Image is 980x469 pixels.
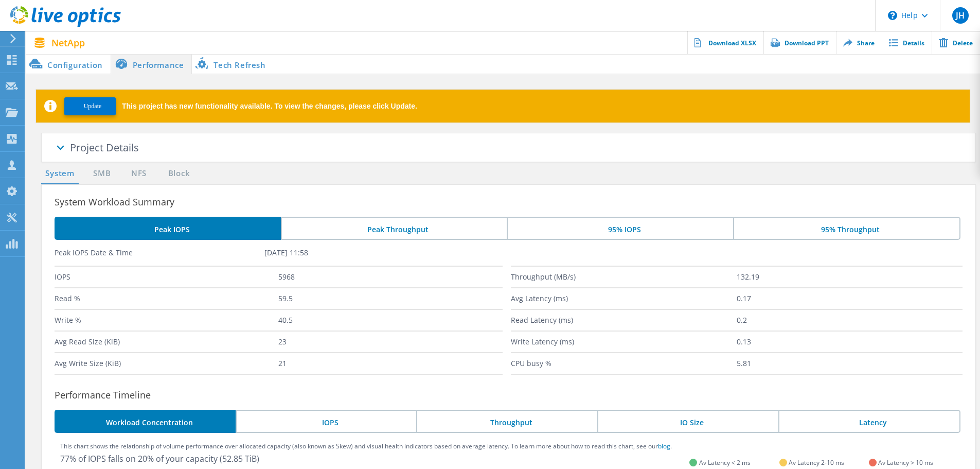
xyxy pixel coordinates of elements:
[511,332,737,352] label: Write Latency (ms)
[511,310,737,331] label: Read Latency (ms)
[932,31,980,54] a: Delete
[658,442,670,450] span: blog
[165,167,193,180] a: Block
[55,310,278,331] label: Write %
[597,410,778,433] li: IO Size
[687,31,763,54] a: Download XLSX
[888,11,897,20] svg: \n
[64,97,116,115] button: Update
[763,31,836,54] a: Download PPT
[41,167,79,180] a: System
[236,410,417,433] li: IOPS
[122,102,417,110] span: This project has new functionality available. To view the changes, please click Update.
[737,267,963,287] label: 132.19
[55,332,278,352] label: Avg Read Size (KiB)
[278,310,502,331] label: 40.5
[778,410,960,433] li: Latency
[737,353,963,374] label: 5.81
[511,353,737,374] label: CPU busy %
[737,310,963,331] label: 0.2
[264,248,474,258] label: [DATE] 11:58
[511,267,737,287] label: Throughput (MB/s)
[55,288,278,309] label: Read %
[281,217,507,240] li: Peak Throughput
[416,410,597,433] li: Throughput
[55,388,975,402] h3: Performance Timeline
[789,458,844,467] label: Av Latency 2-10 ms
[60,453,259,464] label: 77% of IOPS falls on 20% of your capacity (52.85 TiB)
[737,332,963,352] label: 0.13
[55,267,278,287] label: IOPS
[84,102,102,110] span: Update
[278,332,502,352] label: 23
[882,31,932,54] a: Details
[278,353,502,374] label: 21
[129,167,149,180] a: NFS
[91,167,113,180] a: SMB
[70,141,139,154] span: Project Details
[60,443,672,449] label: This chart shows the relationship of volume performance over allocated capacity (also known as Sk...
[51,38,85,47] span: NetApp
[733,217,960,240] li: 95% Throughput
[956,11,965,20] span: JH
[278,288,502,309] label: 59.5
[10,22,121,29] a: Live Optics Dashboard
[55,195,975,209] h3: System Workload Summary
[699,458,751,467] label: Av Latency < 2 ms
[878,458,933,467] label: Av Latency > 10 ms
[55,248,264,258] label: Peak IOPS Date & Time
[737,288,963,309] label: 0.17
[507,217,733,240] li: 95% IOPS
[278,267,502,287] label: 5968
[55,353,278,374] label: Avg Write Size (KiB)
[55,217,281,240] li: Peak IOPS
[836,31,882,54] a: Share
[511,288,737,309] label: Avg Latency (ms)
[55,410,236,433] li: Workload Concentration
